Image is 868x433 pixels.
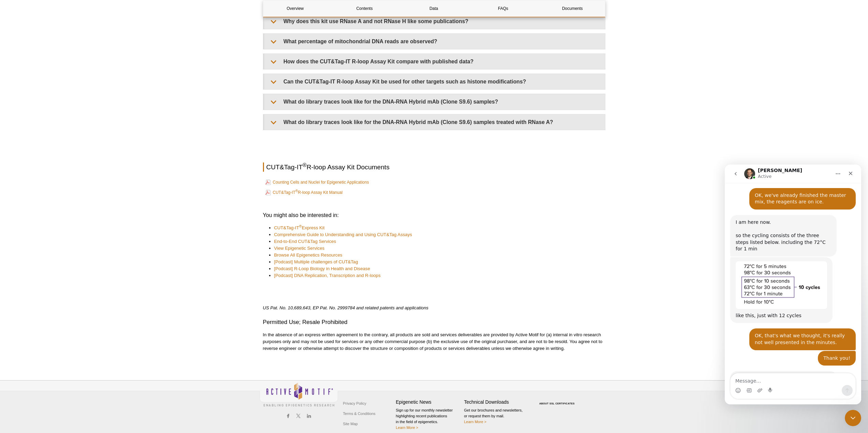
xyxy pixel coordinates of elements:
[464,399,529,405] h4: Technical Downloads
[539,402,575,405] a: ABOUT SSL CERTIFICATES
[5,206,131,243] div: Stefan says…
[117,220,128,231] button: Send a message…
[464,407,529,425] p: Get our brochures and newsletters, or request them by mail.
[265,178,369,186] a: Counting Cells and Nuclei for Epigenetic Applications
[341,398,368,408] a: Privacy Policy
[295,189,298,193] sup: ®
[464,420,487,424] a: Learn More >
[21,223,27,229] button: Gif picker
[274,265,370,272] a: [Podcast] R-Loop Biology in Health and Disease
[396,407,461,431] p: Sign up for our monthly newsletter highlighting recent publications in the field of epigenetics.
[264,14,605,29] summary: Why does this kit use RNase A and not RNase H like some publications?
[333,0,397,17] a: Contents
[260,381,338,408] img: Active Motif,
[264,34,605,49] summary: What percentage of mitochondrial DNA reads are observed?
[341,408,377,419] a: Terms & Conditions
[274,225,325,231] a: CUT&Tag-IT®Express Kit
[43,223,49,229] button: Start recording
[263,331,605,352] p: In the absence of an express written agreement to the contrary, all products are sold and service...
[264,114,605,130] summary: What do library traces look like for the DNA-RNA Hybrid mAb (Clone S9.6) samples treated with RNa...
[725,165,861,404] iframe: Intercom live chat
[396,426,418,430] a: Learn More >
[540,0,604,17] a: Documents
[845,410,861,426] iframe: Intercom live chat
[6,209,131,220] textarea: Message…
[274,252,342,259] a: Browse All Epigenetics Resources
[274,238,336,245] a: End-to-End CUT&Tag Services
[274,259,358,265] a: [Podcast] Multiple challenges of CUT&Tag
[341,419,359,429] a: Site Map
[264,54,605,69] summary: How does the CUT&Tag-IT R-loop Assay Kit compare with published data?
[274,245,325,252] a: View Epigenetic Services
[299,224,302,228] sup: ®
[264,74,605,89] summary: Can the CUT&Tag-IT R-loop Assay Kit be used for other targets such as histone modifications?
[5,206,112,228] div: yes, I know. The manuals are actively being worked on.
[264,94,605,109] summary: What do library traces look like for the DNA-RNA Hybrid mAb (Clone S9.6) samples?
[11,223,16,229] button: Emoji picker
[471,0,535,17] a: FAQs
[263,211,605,219] h3: You might also be interested in:
[532,392,584,407] table: Click to Verify - This site chose Symantec SSL for secure e-commerce and confidential communicati...
[263,318,605,326] h3: Permitted Use; Resale Prohibited
[32,223,38,229] button: Upload attachment
[265,188,343,197] a: CUT&Tag-IT®R-loop Assay Kit Manual
[263,305,429,310] em: US Pat. No. 10,689,643, EP Pat. No. 2999784 and related patents and applications
[263,163,605,172] h2: CUT&Tag-IT R-loop Assay Kit Documents
[274,231,412,238] a: Comprehensive Guide to Understanding and Using CUT&Tag Assays
[263,0,327,17] a: Overview
[274,272,381,279] a: [Podcast] DNA Replication, Transcription and R-loops
[396,399,461,405] h4: Epigenetic News
[402,0,466,17] a: Data
[303,162,307,168] sup: ®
